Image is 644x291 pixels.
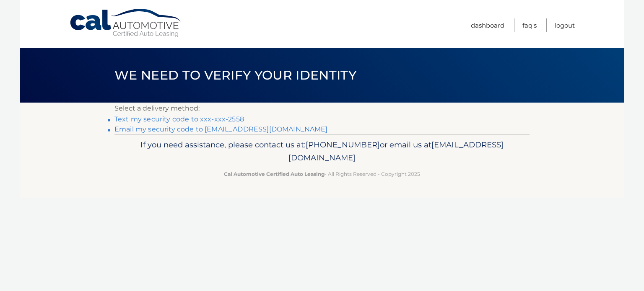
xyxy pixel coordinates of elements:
a: Cal Automotive [69,8,182,38]
span: [PHONE_NUMBER] [306,140,380,149]
span: We need to verify your identity [114,67,356,83]
a: Dashboard [471,18,504,32]
a: Text my security code to xxx-xxx-2558 [114,115,244,123]
a: Email my security code to [EMAIL_ADDRESS][DOMAIN_NAME] [114,125,328,133]
a: Logout [555,18,575,32]
p: If you need assistance, please contact us at: or email us at [120,138,524,165]
p: - All Rights Reserved - Copyright 2025 [120,170,524,178]
a: FAQ's [522,18,537,32]
p: Select a delivery method: [114,103,530,114]
strong: Cal Automotive Certified Auto Leasing [224,171,325,177]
